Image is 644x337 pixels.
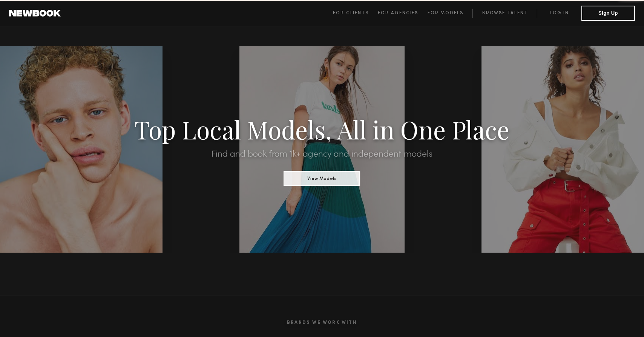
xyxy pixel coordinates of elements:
a: For Clients [333,9,378,18]
h2: Brands We Work With [96,311,548,334]
a: For Models [428,9,473,18]
h1: Top Local Models, All in One Place [48,117,596,141]
a: For Agencies [378,9,427,18]
a: Browse Talent [472,9,537,18]
span: For Agencies [378,11,418,15]
button: View Models [284,171,360,186]
button: Sign Up [581,6,635,21]
a: View Models [284,174,360,182]
span: For Models [428,11,463,15]
span: For Clients [333,11,369,15]
a: Log in [537,9,581,18]
h2: Find and book from 1k+ agency and independent models [48,150,596,159]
